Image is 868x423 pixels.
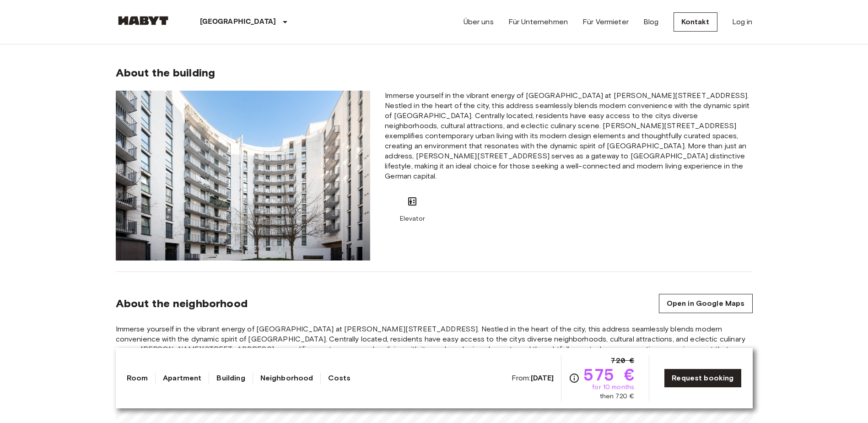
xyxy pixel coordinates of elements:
[260,373,313,384] a: Neighborhood
[116,324,753,374] span: Immerse yourself in the vibrant energy of [GEOGRAPHIC_DATA] at [PERSON_NAME][STREET_ADDRESS]. Nes...
[674,12,717,32] a: Kontakt
[464,16,494,27] a: Über uns
[400,214,425,223] span: Elevator
[583,366,634,383] span: 575 €
[163,373,201,384] a: Apartment
[531,374,554,382] b: [DATE]
[216,373,245,384] a: Building
[582,16,629,27] a: Für Vermieter
[611,355,634,366] span: 720 €
[116,16,171,25] img: Habyt
[659,294,753,313] a: Open in Google Maps
[664,369,741,388] a: Request booking
[200,16,276,27] p: [GEOGRAPHIC_DATA]
[116,297,248,310] span: About the neighborhood
[116,66,216,80] span: About the building
[116,91,371,260] img: Placeholder image
[732,16,753,27] a: Log in
[127,373,148,384] a: Room
[328,373,350,384] a: Costs
[385,91,752,181] span: Immerse yourself in the vibrant energy of [GEOGRAPHIC_DATA] at [PERSON_NAME][STREET_ADDRESS]. Nes...
[600,392,635,401] span: then 720 €
[569,373,580,384] svg: Check cost overview for full price breakdown. Please note that discounts apply to new joiners onl...
[592,383,634,392] span: for 10 months
[643,16,659,27] a: Blog
[512,373,554,383] span: From:
[508,16,568,27] a: Für Unternehmen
